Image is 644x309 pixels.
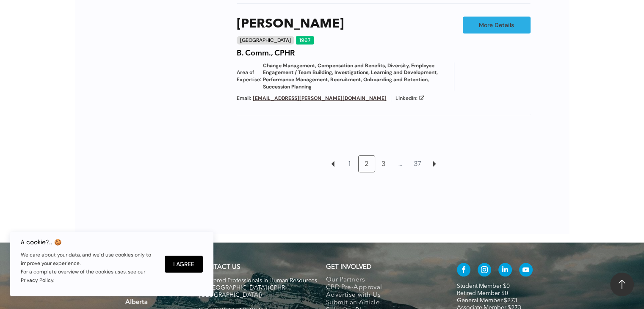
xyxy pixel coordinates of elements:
[409,156,426,172] a: 37
[326,264,371,270] span: GET INVOLVED
[359,156,375,172] a: 2
[21,239,156,246] h6: A cookie?.. 🍪
[326,276,439,284] a: Our Partners
[199,278,317,298] span: Chartered Professionals in Human Resources of [GEOGRAPHIC_DATA] (CPHR [GEOGRAPHIC_DATA])
[199,264,240,270] a: CONTACT US
[237,95,251,102] span: Email:
[519,263,533,279] a: youtube
[376,156,392,172] a: 3
[457,290,508,296] a: Retired Member $0
[237,49,295,58] h4: B. Comm., CPHR
[326,284,439,292] a: CPD Pre-Approval
[463,17,531,33] a: More Details
[296,36,314,44] div: 1967
[326,292,439,299] a: Advertise with Us
[21,251,156,284] p: We care about your data, and we’d use cookies only to improve your experience. For a complete ove...
[457,263,470,279] a: facebook
[263,62,450,91] span: Change Management, Compensation and Benefits, Diversity, Employee Engagement / Team Building, Inv...
[326,299,439,307] a: Submit an Article
[457,298,517,303] a: General Member $273
[498,263,512,279] a: linkedin
[395,95,417,102] span: LinkedIn:
[165,256,203,273] button: I Agree
[457,283,510,289] a: Student Member $0
[253,95,387,102] a: [EMAIL_ADDRESS][PERSON_NAME][DOMAIN_NAME]
[237,17,344,32] a: [PERSON_NAME]
[478,263,491,279] a: instagram
[392,156,409,172] a: …
[237,36,294,44] div: [GEOGRAPHIC_DATA]
[237,69,261,83] span: Area of Expertise:
[342,156,358,172] a: 1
